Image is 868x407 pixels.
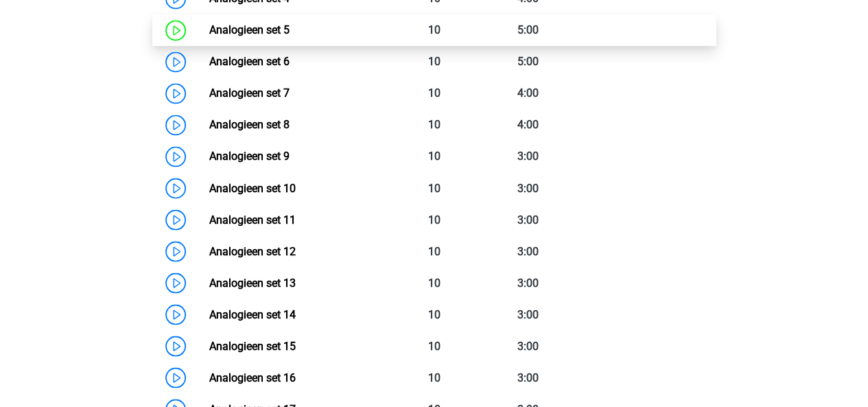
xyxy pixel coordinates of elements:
a: Analogieen set 5 [209,23,290,36]
a: Analogieen set 6 [209,55,290,68]
a: Analogieen set 14 [209,307,296,321]
a: Analogieen set 12 [209,244,296,257]
a: Analogieen set 10 [209,181,296,194]
a: Analogieen set 15 [209,339,296,352]
a: Analogieen set 13 [209,276,296,289]
a: Analogieen set 7 [209,86,290,100]
a: Analogieen set 11 [209,213,296,226]
a: Analogieen set 9 [209,150,290,163]
a: Analogieen set 8 [209,118,290,131]
a: Analogieen set 16 [209,371,296,384]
